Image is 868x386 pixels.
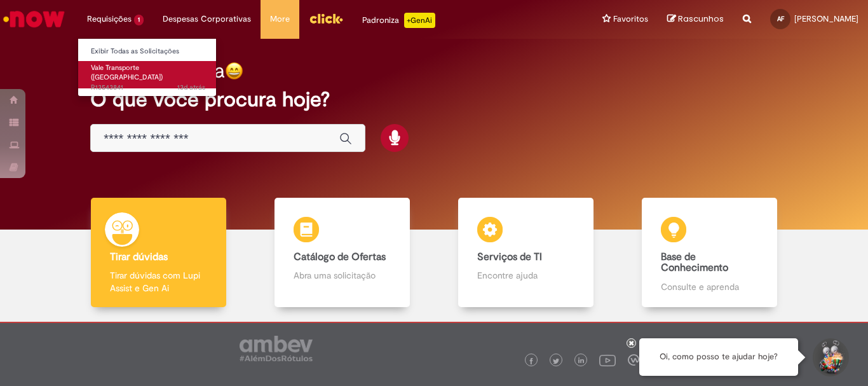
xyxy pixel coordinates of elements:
[78,38,217,97] ul: Requisições
[811,338,849,376] button: Iniciar Conversa de Suporte
[613,13,648,25] span: Favoritos
[667,13,724,25] a: Rascunhos
[528,358,534,364] img: logo_footer_facebook.png
[78,61,218,88] a: Aberto R13543841 : Vale Transporte (VT)
[134,15,144,25] span: 1
[578,357,585,365] img: logo_footer_linkedin.png
[309,9,343,28] img: click_logo_yellow_360x200.png
[177,83,205,92] time: 17/09/2025 14:12:30
[87,13,132,25] span: Requisições
[553,358,559,364] img: logo_footer_twitter.png
[67,198,250,308] a: Tirar dúvidas Tirar dúvidas com Lupi Assist e Gen Ai
[110,269,207,294] p: Tirar dúvidas com Lupi Assist e Gen Ai
[639,338,798,376] div: Oi, como posso te ajudar hoje?
[434,198,618,308] a: Serviços de TI Encontre ajuda
[78,45,218,59] a: Exibir Todas as Solicitações
[618,198,801,308] a: Base de Conhecimento Consulte e aprenda
[678,13,724,25] span: Rascunhos
[240,336,313,361] img: logo_footer_ambev_rotulo_gray.png
[362,13,435,28] div: Padroniza
[661,280,757,293] p: Consulte e aprenda
[91,83,205,93] span: R13543841
[163,13,251,25] span: Despesas Corporativas
[477,251,542,263] b: Serviços de TI
[477,269,574,282] p: Encontre ajuda
[294,251,386,263] b: Catálogo de Ofertas
[90,88,778,111] h2: O que você procura hoje?
[250,198,434,308] a: Catálogo de Ofertas Abra uma solicitação
[628,354,639,366] img: logo_footer_workplace.png
[661,251,728,275] b: Base de Conhecimento
[110,251,168,263] b: Tirar dúvidas
[794,13,858,24] span: [PERSON_NAME]
[777,15,784,23] span: AF
[599,352,616,368] img: logo_footer_youtube.png
[1,6,67,32] img: ServiceNow
[91,63,163,83] span: Vale Transporte ([GEOGRAPHIC_DATA])
[225,62,243,80] img: happy-face.png
[270,13,290,25] span: More
[177,83,205,92] span: 13d atrás
[404,13,435,28] p: +GenAi
[294,269,390,282] p: Abra uma solicitação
